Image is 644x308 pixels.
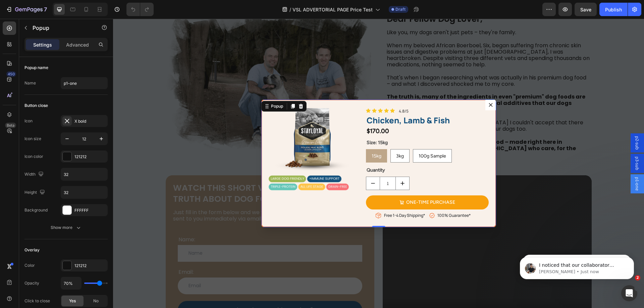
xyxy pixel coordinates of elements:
div: Popup name [24,65,48,71]
button: 7 [3,3,50,16]
span: p1-one [521,158,528,172]
div: Quantity [253,146,375,156]
div: Dialog content [148,81,383,208]
input: quantity [267,158,283,171]
input: Auto [61,277,81,289]
button: Show more [24,222,108,234]
span: p3-sub [521,138,528,151]
span: 15kg [259,134,268,140]
div: Beta [5,123,16,128]
div: Opacity [24,280,39,286]
img: gempages_506784674480129130-4f048021-f6f6-43ff-8e85-a4e551fffcb5.webp [156,157,243,172]
iframe: Intercom notifications message [510,243,644,290]
div: X bold [74,118,106,124]
div: 121212 [74,154,106,160]
span: 100g Sample [306,134,333,140]
span: No [93,298,99,304]
p: Message from Tony, sent Just now [29,26,116,32]
button: decrement [253,158,267,171]
span: Yes [69,298,76,304]
div: Publish [605,6,622,13]
div: Show more [51,224,82,231]
div: Width [24,170,45,179]
p: 7 [44,5,47,13]
div: Icon color [24,153,43,160]
button: Save [575,3,597,16]
span: / [289,6,291,13]
div: Dialog body [148,81,383,208]
div: Name [24,80,36,86]
div: Button close [24,103,48,109]
p: Settings [33,41,52,48]
p: 100% Guarantee* [324,193,358,200]
button: Publish [599,3,628,16]
div: Undo/Redo [126,3,154,16]
iframe: To enrich screen reader interactions, please activate Accessibility in Grammarly extension settings [113,19,644,308]
div: FFFFFF [74,207,106,213]
span: I noticed that our collaborator access to your store is still active. I’ll investigate and provid... [29,19,115,85]
div: $170.00 [253,108,375,117]
div: Click to close [24,298,50,304]
div: 450 [6,71,16,77]
button: increment [283,158,296,171]
p: 4.8/5 [286,90,296,95]
span: 2 [635,275,640,281]
p: Advanced [66,41,89,48]
div: Background [24,207,48,213]
div: Popup [157,84,171,90]
div: Overlay [24,247,40,253]
div: 121212 [74,263,106,269]
iframe: Intercom live chat [621,285,637,301]
span: p2-sub [521,117,528,131]
p: Free 1-4 Day Shipping* [271,193,312,200]
input: Auto [61,186,107,198]
div: Icon [24,118,33,124]
span: Draft [395,6,406,12]
div: Color [24,262,35,268]
input: Auto [61,168,107,180]
div: Height [24,188,46,197]
span: Save [580,7,591,12]
p: Popup [33,24,90,32]
img: gempages_506784674480129130-c14ab460-2582-4550-ae0e-3f06827001e7.webp [156,88,243,153]
legend: Size: 15kg [253,119,275,129]
input: E.g. New popup [61,77,108,89]
h1: Chicken, Lamb & Fish [253,96,375,107]
span: 3kg [283,134,291,140]
div: Icon size [24,136,41,142]
div: One-Time Purchase [293,179,342,188]
button: One-Time Purchase [253,177,375,190]
span: VSL ADVERTORIAL PAGE Price Test [292,6,373,13]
